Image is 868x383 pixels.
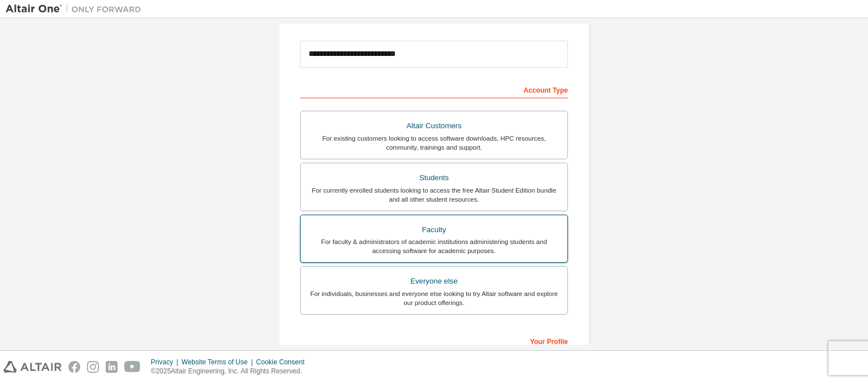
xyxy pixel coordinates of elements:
div: Faculty [307,222,561,238]
div: Privacy [151,358,181,367]
div: Website Terms of Use [181,358,256,367]
div: For faculty & administrators of academic institutions administering students and accessing softwa... [307,237,561,255]
img: altair_logo.svg [3,361,62,373]
div: Everyone else [307,273,561,289]
img: linkedin.svg [106,361,118,373]
img: Altair One [6,3,147,15]
div: For currently enrolled students looking to access the free Altair Student Edition bundle and all ... [307,186,561,204]
p: © 2025 Altair Engineering, Inc. All Rights Reserved. [151,367,311,376]
img: instagram.svg [87,361,99,373]
img: facebook.svg [68,361,80,373]
div: For existing customers looking to access software downloads, HPC resources, community, trainings ... [307,134,561,152]
div: Your Profile [300,332,568,350]
div: Altair Customers [307,118,561,134]
div: Cookie Consent [256,358,311,367]
img: youtube.svg [124,361,141,373]
div: For individuals, businesses and everyone else looking to try Altair software and explore our prod... [307,289,561,307]
div: Account Type [300,80,568,98]
div: Students [307,170,561,186]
